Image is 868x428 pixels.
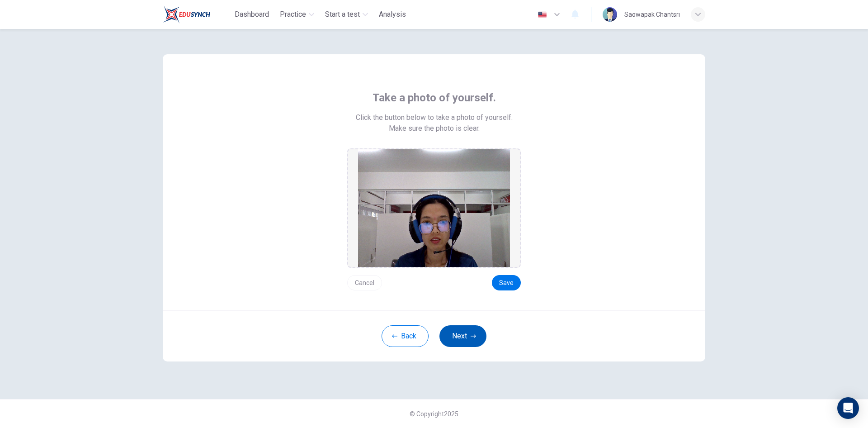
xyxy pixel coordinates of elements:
[410,410,458,418] span: © Copyright 2025
[624,9,680,20] div: Saowapak Chantsri
[321,6,372,23] button: Start a test
[231,6,273,23] button: Dashboard
[280,9,306,20] span: Practice
[375,6,410,23] button: Analysis
[389,123,480,134] span: Make sure the photo is clear.
[492,275,521,290] button: Save
[163,5,231,24] a: Train Test logo
[358,149,510,267] img: preview screemshot
[373,90,496,105] span: Take a photo of yourself.
[276,6,318,23] button: Practice
[382,325,429,347] button: Back
[439,325,486,347] button: Next
[163,5,210,24] img: Train Test logo
[347,275,382,290] button: Cancel
[235,9,269,20] span: Dashboard
[356,112,513,123] span: Click the button below to take a photo of yourself.
[379,9,406,20] span: Analysis
[837,397,859,419] div: Open Intercom Messenger
[537,11,548,18] img: en
[603,7,617,22] img: Profile picture
[325,9,360,20] span: Start a test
